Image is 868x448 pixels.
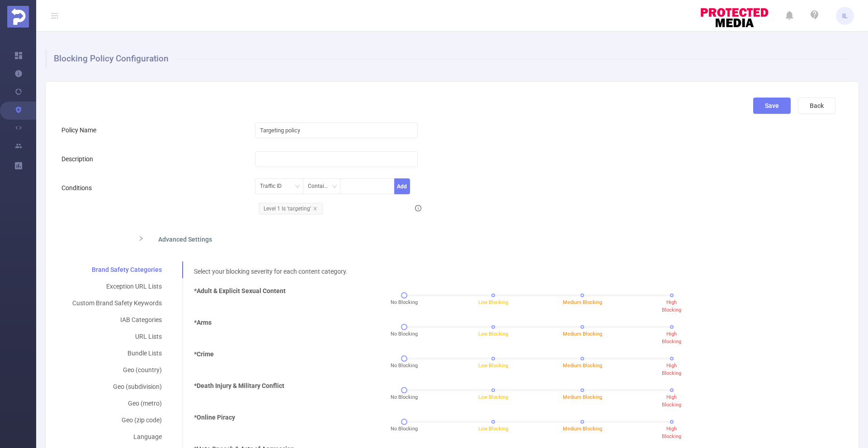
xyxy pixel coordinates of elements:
label: Description [61,155,98,163]
img: Protected Media [7,6,29,28]
span: Medium Blocking [563,363,602,369]
span: No Blocking [391,362,418,370]
b: *Online Piracy [194,414,235,421]
span: No Blocking [391,425,418,433]
b: *Death Injury & Military Conflict [194,382,284,389]
span: High Blocking [662,426,681,439]
b: *Crime [194,350,214,358]
div: URL Lists [61,328,173,345]
i: icon: close [313,206,317,211]
span: High Blocking [662,363,681,376]
h1: Blocking Policy Configuration [45,50,851,68]
div: Brand Safety Categories [61,261,173,278]
button: Save [753,98,791,114]
span: Low Blocking [478,363,508,369]
i: icon: down [295,184,300,190]
i: icon: right [138,236,144,241]
div: Geo (subdivision) [61,378,173,395]
div: Custom Brand Safety Keywords [61,295,173,312]
b: *Adult & Explicit Sexual Content [194,287,286,294]
label: Conditions [61,184,96,191]
span: Low Blocking [478,331,508,337]
span: High Blocking [662,331,681,345]
div: IAB Categories [61,312,173,328]
button: Back [798,98,835,114]
span: IL [842,7,848,25]
b: *Arms [194,319,212,326]
div: Bundle Lists [61,345,173,362]
span: No Blocking [391,299,418,307]
span: High Blocking [662,394,681,408]
button: Add [394,178,410,194]
div: Geo (country) [61,362,173,378]
div: Exception URL Lists [61,278,173,295]
div: Geo (metro) [61,395,173,412]
i: icon: down [332,184,337,190]
div: Language [61,429,173,445]
label: Policy Name [61,126,101,134]
span: Medium Blocking [563,426,602,432]
span: Medium Blocking [563,299,602,305]
span: High Blocking [662,299,681,313]
span: Low Blocking [478,394,508,400]
span: Medium Blocking [563,394,602,400]
span: Low Blocking [478,299,508,305]
div: Geo (zip code) [61,412,173,429]
span: No Blocking [391,394,418,401]
span: Level 1 Is 'targeting' [259,203,323,215]
span: Medium Blocking [563,331,602,337]
div: Traffic ID [260,179,288,194]
i: icon: info-circle [415,205,421,211]
div: Contains [308,179,336,194]
span: No Blocking [391,331,418,338]
span: Low Blocking [478,426,508,432]
div: icon: rightAdvanced Settings [131,229,595,248]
